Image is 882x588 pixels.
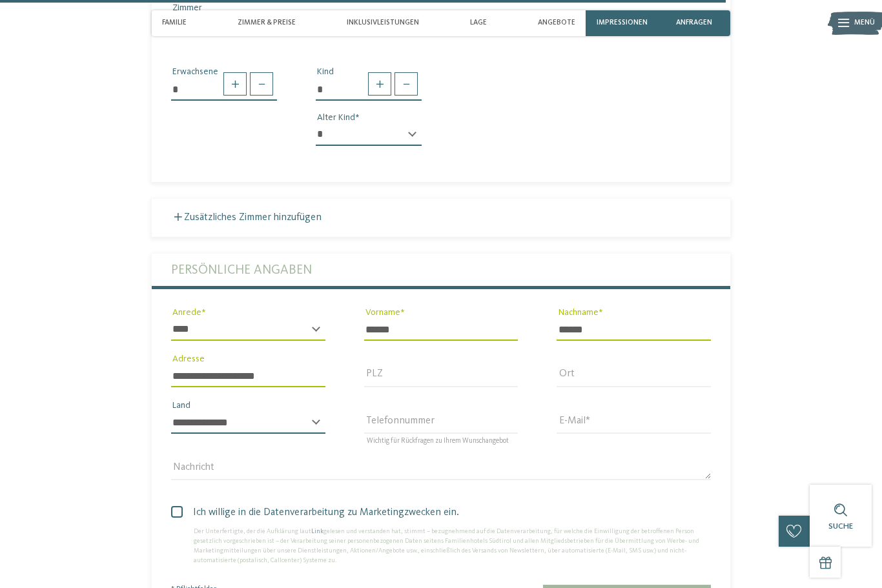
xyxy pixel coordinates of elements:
[238,19,296,27] span: Zimmer & Preise
[171,212,322,223] label: Zusätzliches Zimmer hinzufügen
[538,19,575,27] span: Angebote
[597,19,648,27] span: Impressionen
[470,19,487,27] span: Lage
[676,19,712,27] span: anfragen
[367,438,509,445] span: Wichtig für Rückfragen zu Ihrem Wunschangebot
[311,528,323,534] a: Link
[181,505,711,520] span: Ich willige in die Datenverarbeitung zu Marketingzwecken ein.
[347,19,419,27] span: Inklusivleistungen
[171,254,711,286] label: Persönliche Angaben
[162,19,187,27] span: Familie
[171,527,711,565] div: Der Unterfertigte, der die Aufklärung laut gelesen und verstanden hat, stimmt – bezugnehmend auf ...
[828,522,853,531] span: Suche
